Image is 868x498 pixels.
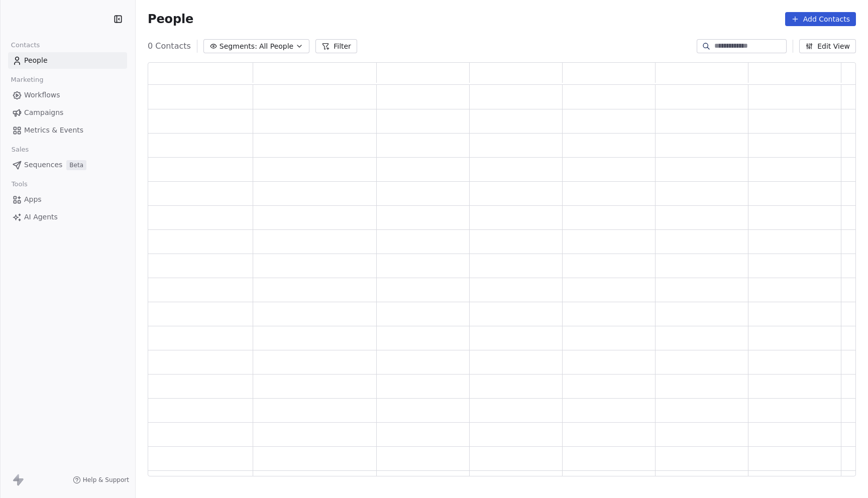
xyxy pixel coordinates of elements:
span: Workflows [24,90,60,100]
a: People [8,52,127,69]
span: Metrics & Events [24,125,83,136]
a: Campaigns [8,104,127,121]
span: Beta [66,160,86,170]
span: People [148,12,193,27]
a: AI Agents [8,209,127,225]
button: Add Contacts [785,12,856,26]
span: Marketing [7,72,48,87]
span: 0 Contacts [148,40,191,52]
span: Sales [7,142,33,157]
span: Help & Support [83,476,129,484]
span: People [24,55,48,66]
a: Help & Support [73,476,129,484]
span: Contacts [7,38,44,53]
a: SequencesBeta [8,157,127,173]
span: Apps [24,194,42,205]
a: Workflows [8,87,127,103]
span: Campaigns [24,107,63,118]
span: Segments: [220,41,257,52]
span: All People [259,41,293,52]
span: AI Agents [24,212,58,222]
a: Apps [8,191,127,208]
span: Sequences [24,160,62,170]
a: Metrics & Events [8,122,127,139]
button: Filter [315,39,357,53]
span: Tools [7,177,32,192]
button: Edit View [799,39,856,53]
